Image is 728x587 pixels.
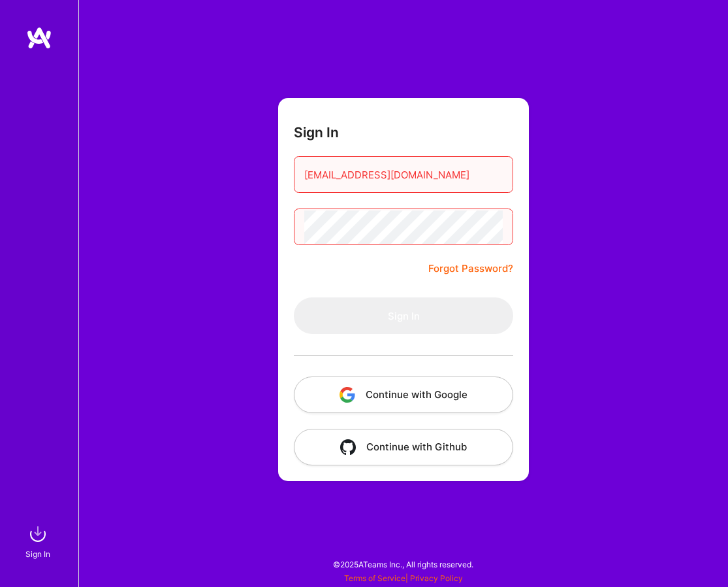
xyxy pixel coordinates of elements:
a: sign inSign In [27,521,51,561]
img: logo [26,26,52,50]
div: Sign In [25,547,50,561]
button: Continue with Google [294,377,513,413]
a: Forgot Password? [428,261,513,277]
a: Terms of Service [344,573,405,583]
button: Continue with Github [294,429,513,465]
h3: Sign In [294,124,339,141]
span: | [344,573,463,583]
img: sign in [25,521,51,547]
input: Email... [304,158,503,192]
img: icon [340,387,355,403]
a: Privacy Policy [410,573,463,583]
div: © 2025 ATeams Inc., All rights reserved. [78,548,728,580]
button: Sign In [294,297,513,334]
img: icon [340,439,356,455]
